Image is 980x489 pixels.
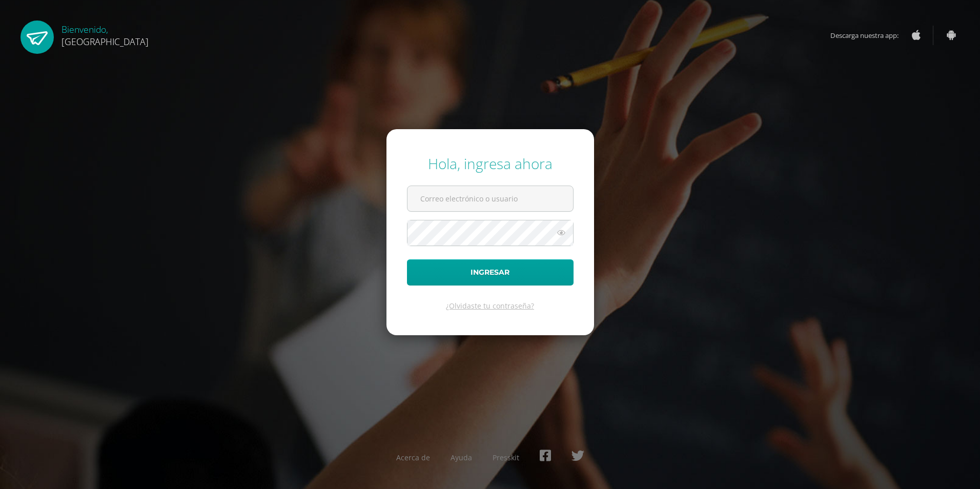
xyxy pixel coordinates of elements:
[446,301,534,311] a: ¿Olvidaste tu contraseña?
[407,154,574,173] div: Hola, ingresa ahora
[396,453,430,462] a: Acerca de
[451,453,472,462] a: Ayuda
[407,186,573,211] input: Correo electrónico o usuario
[830,26,909,45] span: Descarga nuestra app:
[62,35,149,48] span: [GEOGRAPHIC_DATA]
[493,453,519,462] a: Presskit
[62,21,149,48] div: Bienvenido,
[407,259,574,286] button: Ingresar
